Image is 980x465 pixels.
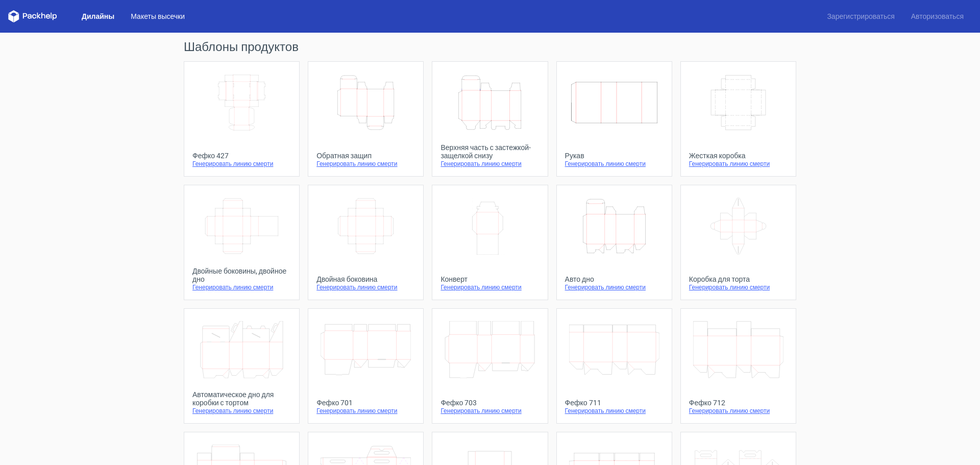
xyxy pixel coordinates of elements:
font: Жесткая коробка [689,152,746,160]
font: Двойные боковины, двойное дно [192,267,286,283]
font: Фефко 701 [316,399,353,407]
font: Авторизоваться [911,12,964,20]
a: Фефко 703Генерировать линию смерти [432,308,548,424]
font: Авто дно [565,275,594,283]
font: Генерировать линию смерти [689,284,770,291]
font: Генерировать линию смерти [689,160,770,167]
font: Генерировать линию смерти [192,284,273,291]
font: Генерировать линию смерти [565,284,646,291]
font: Рукав [565,152,584,160]
font: Фефко 703 [440,399,477,407]
font: Генерировать линию смерти [192,160,273,167]
font: Фефко 711 [565,399,601,407]
a: Зарегистрироваться [819,11,902,21]
font: Коробка для торта [689,275,750,283]
a: Двойная боковинаГенерировать линию смерти [308,185,424,300]
a: Фефко 701Генерировать линию смерти [308,308,424,424]
a: Обратная защипГенерировать линию смерти [308,61,424,177]
a: Авто дноГенерировать линию смерти [556,185,672,300]
a: Макеты высечки [122,11,193,21]
a: КонвертГенерировать линию смерти [432,185,548,300]
a: Фефко 711Генерировать линию смерти [556,308,672,424]
a: Фефко 712Генерировать линию смерти [680,308,796,424]
font: Генерировать линию смерти [440,284,521,291]
font: Конверт [440,275,468,283]
font: Автоматическое дно для коробки с тортом [192,390,274,407]
font: Обратная защип [316,152,372,160]
font: Шаблоны продуктов [184,40,299,54]
font: Генерировать линию смерти [316,407,397,414]
font: Фефко 427 [192,152,229,160]
a: РукавГенерировать линию смерти [556,61,672,177]
font: Генерировать линию смерти [192,407,273,414]
font: Генерировать линию смерти [689,407,770,414]
a: Дилайны [73,11,122,21]
font: Верхняя часть с застежкой-защелкой снизу [440,143,531,160]
font: Генерировать линию смерти [565,407,646,414]
font: Зарегистрироваться [827,12,894,20]
a: Авторизоваться [903,11,972,21]
a: Жесткая коробкаГенерировать линию смерти [680,61,796,177]
font: Генерировать линию смерти [316,160,397,167]
a: Верхняя часть с застежкой-защелкой снизуГенерировать линию смерти [432,61,548,177]
font: Генерировать линию смерти [316,284,397,291]
a: Автоматическое дно для коробки с тортомГенерировать линию смерти [184,308,300,424]
font: Дилайны [82,12,114,20]
font: Генерировать линию смерти [440,407,521,414]
font: Генерировать линию смерти [440,160,521,167]
font: Макеты высечки [131,12,185,20]
a: Двойные боковины, двойное дноГенерировать линию смерти [184,185,300,300]
font: Фефко 712 [689,399,725,407]
a: Фефко 427Генерировать линию смерти [184,61,300,177]
font: Двойная боковина [316,275,377,283]
a: Коробка для тортаГенерировать линию смерти [680,185,796,300]
font: Генерировать линию смерти [565,160,646,167]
